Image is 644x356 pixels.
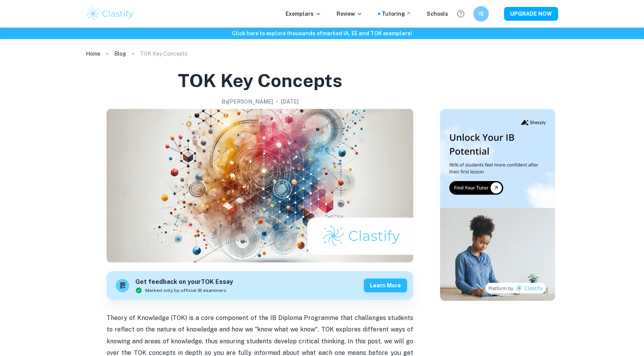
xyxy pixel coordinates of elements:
[477,10,486,18] h6: IS
[281,97,299,106] h2: [DATE]
[504,7,558,21] button: UPGRADE NOW
[454,7,467,20] button: Help and Feedback
[140,49,187,58] p: TOK Key Concepts
[135,277,233,287] h6: Get feedback on your TOK Essay
[222,97,273,106] h2: By [PERSON_NAME]
[2,29,642,38] h6: Click here to explore thousands of marked IA, EE and TOK exemplars !
[86,48,100,59] a: Home
[145,287,227,294] span: Marked only by official IB examiners
[276,97,278,106] p: •
[86,6,135,21] img: Clastify logo
[382,10,411,18] a: Tutoring
[473,6,489,21] button: IS
[107,109,413,262] img: TOK Key Concepts cover image
[114,48,126,59] a: Blog
[337,10,363,18] p: Review
[286,10,321,18] p: Exemplars
[107,271,413,300] a: Get feedback on yourTOK EssayMarked only by official IB examinersLearn more
[364,279,407,292] button: Learn more
[427,10,448,18] a: Schools
[178,68,342,93] h1: TOK Key Concepts
[440,109,555,301] img: Thumbnail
